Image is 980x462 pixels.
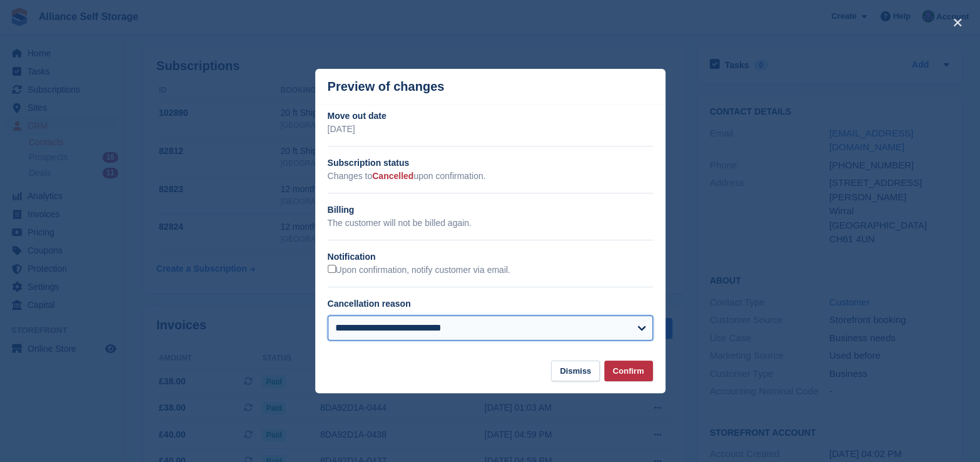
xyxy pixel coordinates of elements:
[551,361,600,381] button: Dismiss
[328,203,653,217] h2: Billing
[328,250,653,264] h2: Notification
[328,299,411,309] label: Cancellation reason
[328,123,653,136] p: [DATE]
[328,265,336,273] input: Upon confirmation, notify customer via email.
[328,110,653,123] h2: Move out date
[947,13,967,33] button: close
[328,217,653,230] p: The customer will not be billed again.
[328,170,653,183] p: Changes to upon confirmation.
[604,361,653,381] button: Confirm
[328,157,653,170] h2: Subscription status
[372,171,413,181] span: Cancelled
[328,265,510,276] label: Upon confirmation, notify customer via email.
[328,80,445,94] p: Preview of changes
